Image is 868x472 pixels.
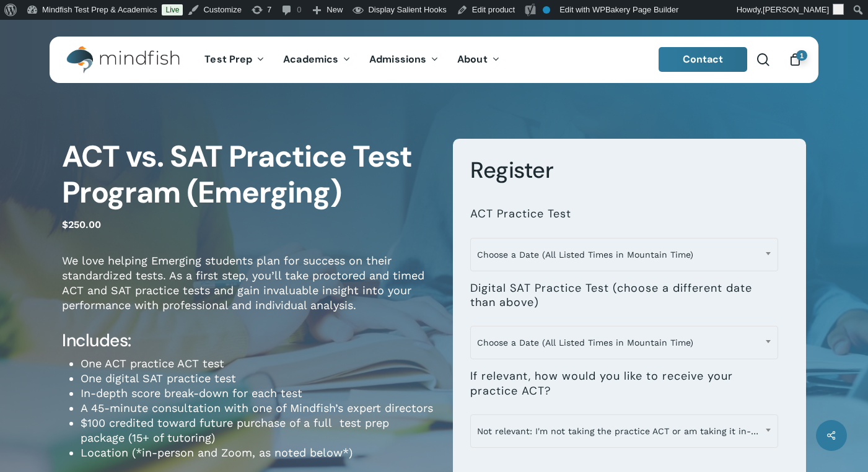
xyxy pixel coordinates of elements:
li: Location (*in-person and Zoom, as noted below*) [81,445,434,460]
bdi: 250.00 [62,219,101,230]
a: Academics [274,55,360,65]
li: A 45-minute consultation with one of Mindfish’s expert directors [81,401,434,416]
a: Contact [659,47,748,72]
span: Admissions [369,53,426,66]
li: One digital SAT practice test [81,371,434,386]
span: Choose a Date (All Listed Times in Mountain Time) [470,326,778,359]
h4: Includes: [62,330,434,352]
span: Academics [283,53,338,66]
span: Not relevant: I'm not taking the practice ACT or am taking it in-person [470,414,778,448]
span: $ [62,219,68,230]
span: Choose a Date (All Listed Times in Mountain Time) [471,242,778,268]
header: Main Menu [50,37,818,83]
p: We love helping Emerging students plan for success on their standardized tests. As a first step, ... [62,253,434,330]
div: No index [543,6,550,14]
li: In-depth score break-down for each test [81,386,434,401]
span: Not relevant: I'm not taking the practice ACT or am taking it in-person [471,418,778,444]
a: About [448,55,509,65]
h3: Register [470,156,788,185]
span: Contact [683,53,724,66]
span: [PERSON_NAME] [763,5,829,14]
span: 1 [796,50,807,61]
iframe: Chatbot [587,380,851,455]
label: If relevant, how would you like to receive your practice ACT? [470,369,778,398]
label: Digital SAT Practice Test (choose a different date than above) [470,281,778,310]
label: ACT Practice Test [470,207,571,221]
nav: Main Menu [195,37,509,83]
li: $100 credited toward future purchase of a full test prep package (15+ of tutoring) [81,416,434,445]
a: Live [162,4,183,15]
li: One ACT practice ACT test [81,356,434,371]
span: Choose a Date (All Listed Times in Mountain Time) [471,330,778,356]
span: Choose a Date (All Listed Times in Mountain Time) [470,238,778,271]
a: Test Prep [195,55,274,65]
h1: ACT vs. SAT Practice Test Program (Emerging) [62,139,434,211]
a: Admissions [360,55,448,65]
a: Cart [788,53,802,66]
span: About [457,53,488,66]
span: Test Prep [204,53,252,66]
